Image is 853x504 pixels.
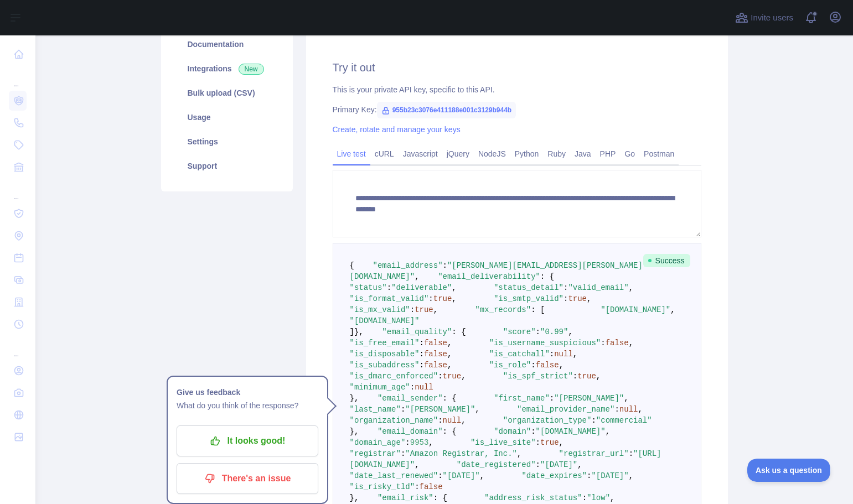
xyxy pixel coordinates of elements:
[629,449,633,458] span: :
[378,394,443,403] span: "email_sender"
[174,81,280,105] a: Bulk upload (CSV)
[410,305,415,314] span: :
[461,416,466,425] span: ,
[540,438,559,447] span: true
[350,339,420,347] span: "is_free_email"
[559,438,564,447] span: ,
[177,425,318,456] button: It looks good!
[480,471,484,480] span: ,
[638,405,642,414] span: ,
[596,416,652,425] span: "commercial"
[591,471,628,480] span: "[DATE]"
[350,261,643,281] span: "[PERSON_NAME][EMAIL_ADDRESS][PERSON_NAME][DOMAIN_NAME]"
[174,32,280,56] a: Documentation
[333,145,370,163] a: Live test
[350,449,401,458] span: "registrar"
[568,328,572,336] span: ,
[629,283,633,292] span: ,
[536,460,540,469] span: :
[573,372,577,381] span: :
[447,361,452,370] span: ,
[503,416,592,425] span: "organization_type"
[443,416,462,425] span: null
[475,405,479,414] span: ,
[443,394,457,403] span: : {
[521,471,587,480] span: "date_expires"
[447,350,452,358] span: ,
[570,145,596,163] a: Java
[577,460,582,469] span: ,
[568,294,587,303] span: true
[554,394,624,403] span: "[PERSON_NAME]"
[601,339,605,347] span: :
[333,60,701,75] h2: Try it out
[517,405,614,414] span: "email_provider_name"
[410,383,415,392] span: :
[438,272,540,281] span: "email_deliverability"
[433,305,438,314] span: ,
[350,361,420,370] span: "is_subaddress"
[573,350,577,358] span: ,
[333,104,701,115] div: Primary Key:
[540,460,577,469] span: "[DATE]"
[387,283,391,292] span: :
[601,305,670,314] span: "[DOMAIN_NAME]"
[401,449,405,458] span: :
[350,427,359,436] span: },
[174,105,280,129] a: Usage
[489,350,550,358] span: "is_catchall"
[9,66,27,89] div: ...
[333,125,461,134] a: Create, rotate and manage your keys
[433,294,452,303] span: true
[587,294,591,303] span: ,
[474,145,510,163] a: NodeJS
[438,416,442,425] span: :
[424,350,447,358] span: false
[471,438,536,447] span: "is_live_site"
[177,463,318,494] button: There's an issue
[484,493,582,502] span: "address_risk_status"
[415,383,433,392] span: null
[751,12,793,24] span: Invite users
[391,283,452,292] span: "deliverable"
[550,350,554,358] span: :
[428,438,433,447] span: ,
[619,405,638,414] span: null
[354,328,364,336] span: },
[610,493,614,502] span: ,
[438,471,442,480] span: :
[177,399,318,412] p: What do you think of the response?
[629,471,633,480] span: ,
[536,427,606,436] span: "[DOMAIN_NAME]"
[550,394,554,403] span: :
[174,56,280,81] a: Integrations New
[543,145,570,163] a: Ruby
[428,294,433,303] span: :
[350,261,354,270] span: {
[174,129,280,154] a: Settings
[582,493,587,502] span: :
[559,361,564,370] span: ,
[405,405,475,414] span: "[PERSON_NAME]"
[350,350,420,358] span: "is_disposable"
[489,339,601,347] span: "is_username_suspicious"
[424,361,447,370] span: false
[596,372,601,381] span: ,
[503,372,573,381] span: "is_spf_strict"
[420,339,424,347] span: :
[510,145,544,163] a: Python
[438,372,442,381] span: :
[733,9,795,27] button: Invite users
[540,328,568,336] span: "0.99"
[405,438,410,447] span: :
[494,394,550,403] span: "first_name"
[587,471,591,480] span: :
[568,283,628,292] span: "valid_email"
[443,372,462,381] span: true
[494,294,564,303] span: "is_smtp_valid"
[174,154,280,178] a: Support
[489,361,531,370] span: "is_role"
[452,294,456,303] span: ,
[670,305,675,314] span: ,
[639,145,679,163] a: Postman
